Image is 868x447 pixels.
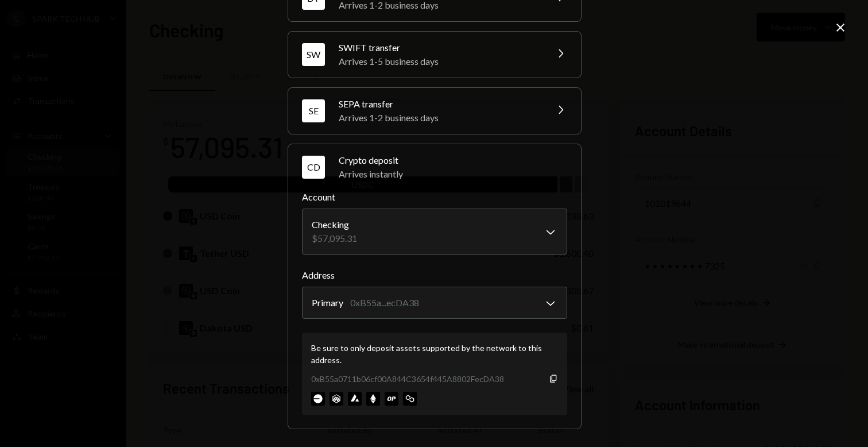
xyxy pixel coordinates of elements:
[302,43,325,66] div: SW
[339,55,540,68] div: Arrives 1-5 business days
[302,190,567,204] label: Account
[348,392,362,406] img: avalanche-mainnet
[339,111,540,125] div: Arrives 1-2 business days
[288,32,581,78] button: SWSWIFT transferArrives 1-5 business days
[330,392,343,406] img: arbitrum-mainnet
[288,144,581,190] button: CDCrypto depositArrives instantly
[302,190,567,415] div: CDCrypto depositArrives instantly
[302,268,567,282] label: Address
[311,342,558,366] div: Be sure to only deposit assets supported by the network to this address.
[302,99,325,122] div: SE
[339,97,540,111] div: SEPA transfer
[339,167,567,181] div: Arrives instantly
[339,41,540,55] div: SWIFT transfer
[302,287,567,319] button: Address
[350,296,419,310] div: 0xB55a...ecDA38
[366,392,380,406] img: ethereum-mainnet
[339,153,567,167] div: Crypto deposit
[302,209,567,255] button: Account
[302,156,325,179] div: CD
[403,392,417,406] img: polygon-mainnet
[311,392,325,406] img: base-mainnet
[288,88,581,134] button: SESEPA transferArrives 1-2 business days
[311,373,504,385] div: 0xB55a0711b06cf00A844C3654f445A8802FecDA38
[385,392,398,406] img: optimism-mainnet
